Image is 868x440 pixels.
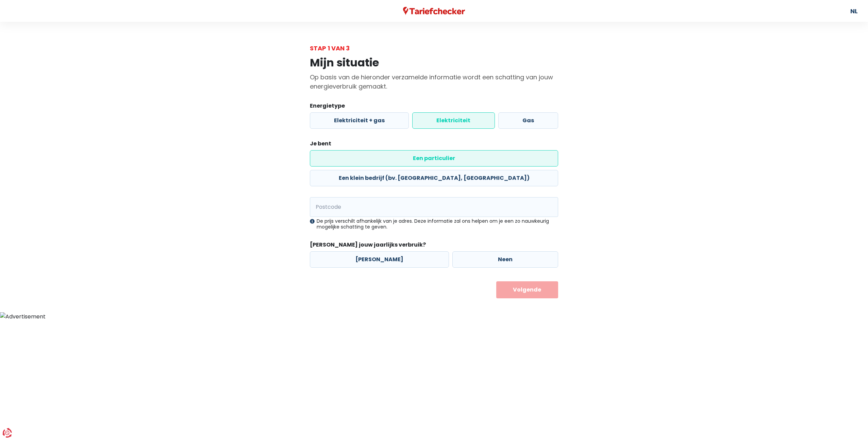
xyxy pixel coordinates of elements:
button: Volgende [496,281,558,298]
input: 1000 [310,197,558,217]
label: Een particulier [310,150,558,167]
label: Elektriciteit [412,112,495,129]
label: Gas [498,112,558,129]
img: Tariefchecker logo [403,7,465,15]
h1: Mijn situatie [310,56,558,69]
label: Neen [452,251,558,268]
legend: [PERSON_NAME] jouw jaarlijks verbruik? [310,241,558,251]
legend: Je bent [310,140,558,150]
label: Een klein bedrijf (bv. [GEOGRAPHIC_DATA], [GEOGRAPHIC_DATA]) [310,170,558,186]
label: [PERSON_NAME] [310,251,449,268]
legend: Energietype [310,102,558,112]
label: Elektriciteit + gas [310,112,409,129]
div: De prijs verschilt afhankelijk van je adres. Deze informatie zal ons helpen om je een zo nauwkeur... [310,218,558,230]
div: Stap 1 van 3 [310,44,558,53]
p: Op basis van de hieronder verzamelde informatie wordt een schatting van jouw energieverbruik gema... [310,73,558,91]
